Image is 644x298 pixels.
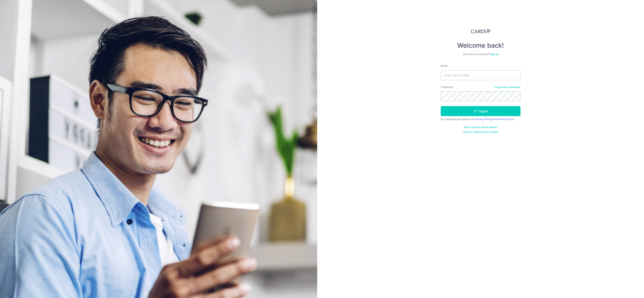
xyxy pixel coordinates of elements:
[441,70,521,80] input: Enter your Email
[441,53,521,56] div: Don’t have an account?
[441,106,521,116] button: Log in
[495,86,521,89] a: Forgot your password?
[441,118,521,121] div: By continuing you agree to our &
[471,29,490,34] img: CardUp Logo
[441,85,453,89] label: Password
[441,64,447,68] label: Email
[464,126,497,129] a: Didn't receive unlock details?
[494,118,514,121] a: Terms Of Service
[476,118,492,121] a: Privacy Policy
[490,53,498,56] a: Sign up
[441,41,521,49] h4: Welcome back!
[463,130,498,134] a: Haven't confirmed your email?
